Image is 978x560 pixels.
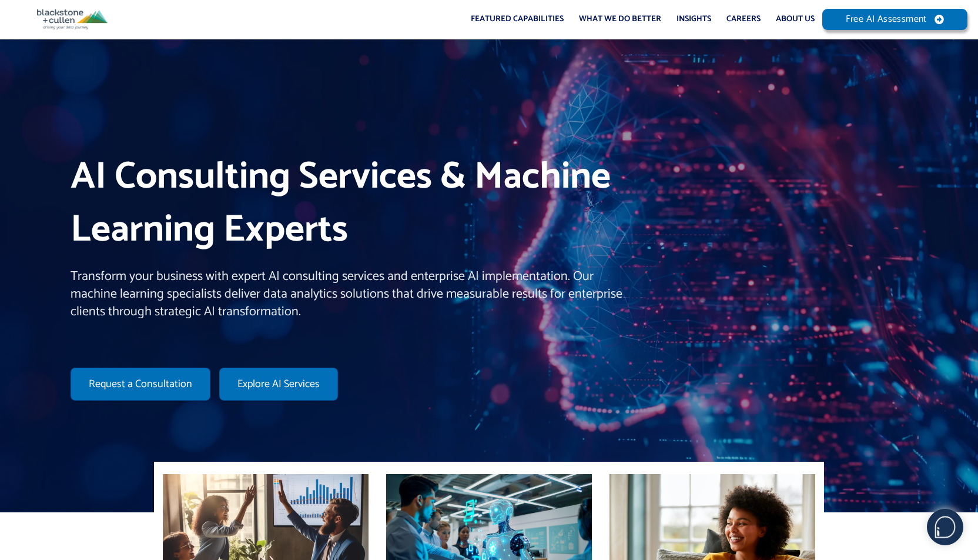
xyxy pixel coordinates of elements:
[927,509,963,545] img: users%2F5SSOSaKfQqXq3cFEnIZRYMEs4ra2%2Fmedia%2Fimages%2F-Bulle%20blanche%20sans%20fond%20%2B%20ma...
[71,268,625,321] p: Transform your business with expert AI consulting services and enterprise AI implementation. Our ...
[71,368,210,401] a: Request a Consultation
[846,15,927,24] span: Free AI Assessment
[71,151,625,256] h1: AI Consulting Services & Machine Learning Experts
[237,379,320,389] span: Explore AI Services
[822,9,968,30] a: Free AI Assessment
[219,368,338,401] a: Explore AI Services
[89,379,192,389] span: Request a Consultation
